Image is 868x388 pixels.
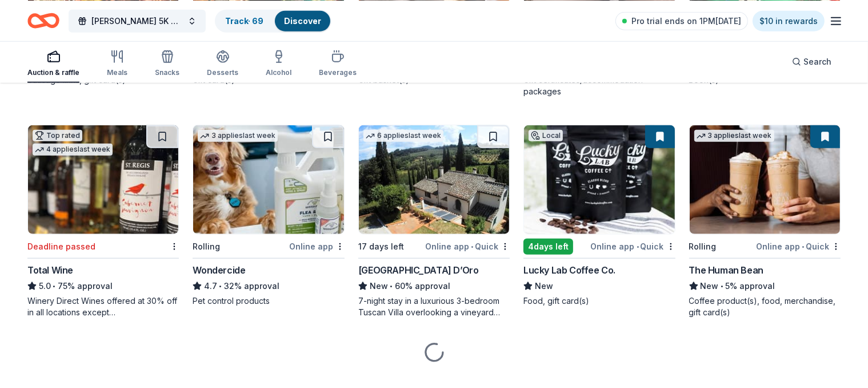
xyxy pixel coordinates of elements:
div: Rolling [689,239,717,253]
span: • [219,281,222,290]
span: • [471,241,473,251]
div: Snacks [155,68,179,77]
img: Image for Villa Sogni D’Oro [359,125,509,233]
span: • [802,241,804,251]
div: 60% approval [358,279,510,292]
div: Desserts [207,68,238,77]
a: Image for Lucky Lab Coffee Co.Local4days leftOnline app•QuickLucky Lab Coffee Co.NewFood, gift ca... [523,124,675,306]
div: Deadline passed [27,239,95,253]
a: Image for The Human Bean3 applieslast weekRollingOnline app•QuickThe Human BeanNew•5% approvalCof... [689,124,841,318]
div: Gift certificates/accommodation packages [523,74,675,97]
span: Search [803,54,831,68]
div: Online app Quick [425,239,510,253]
div: Beverages [319,68,357,77]
div: Online app Quick [756,239,841,253]
div: 32% approval [193,279,344,292]
a: Home [27,7,59,34]
div: Coffee product(s), food, merchandise, gift card(s) [689,295,841,318]
button: Beverages [319,45,357,82]
div: 3 applies last week [198,129,278,141]
div: Pet control products [193,295,344,306]
div: Rolling [193,239,220,253]
div: 6 applies last week [363,129,443,141]
div: Lucky Lab Coffee Co. [523,263,615,276]
button: [PERSON_NAME] 5K at Southwestern [69,9,206,32]
a: Image for Villa Sogni D’Oro6 applieslast week17 days leftOnline app•Quick[GEOGRAPHIC_DATA] D’OroN... [358,124,510,318]
span: New [370,279,388,292]
a: Discover [284,15,321,25]
span: New [701,279,719,292]
img: Image for Lucky Lab Coffee Co. [524,125,674,233]
button: Auction & raffle [27,45,79,82]
button: Search [783,50,841,73]
a: Pro trial ends on 1PM[DATE] [615,11,748,30]
div: 4 applies last week [33,143,113,155]
img: Image for The Human Bean [690,125,840,233]
div: 17 days left [358,239,404,253]
span: • [637,241,639,251]
div: Total Wine [27,263,73,276]
div: Online app Quick [591,239,675,253]
button: Desserts [207,45,238,82]
a: Image for Total WineTop rated4 applieslast weekDeadline passedTotal Wine5.0•75% approvalWinery Di... [27,124,179,318]
div: 3 applies last week [694,129,774,141]
img: Image for Wondercide [193,125,343,233]
img: Image for Total Wine [28,125,178,233]
span: 4.7 [204,279,217,292]
button: Track· 69Discover [215,9,331,32]
button: Meals [107,45,127,82]
div: 75% approval [27,279,179,292]
span: Pro trial ends on 1PM[DATE] [631,14,741,27]
div: Meals [107,68,127,77]
span: • [390,281,393,290]
button: Alcohol [266,45,291,82]
span: • [53,281,55,290]
div: Alcohol [266,68,291,77]
div: 7-night stay in a luxurious 3-bedroom Tuscan Villa overlooking a vineyard and the ancient walled ... [358,295,510,318]
div: Winery Direct Wines offered at 30% off in all locations except [GEOGRAPHIC_DATA], [GEOGRAPHIC_DAT... [27,295,179,318]
div: Online app [289,239,345,253]
span: New [535,279,553,292]
span: [PERSON_NAME] 5K at Southwestern [91,14,183,27]
a: Image for Wondercide3 applieslast weekRollingOnline appWondercide4.7•32% approvalPet control prod... [193,124,344,306]
div: Top rated [33,129,82,141]
div: 4 days left [523,238,573,254]
div: Local [529,129,563,141]
button: Snacks [155,45,179,82]
div: Food, gift card(s) [523,295,675,306]
a: $10 in rewards [753,10,825,31]
div: [GEOGRAPHIC_DATA] D’Oro [358,263,479,276]
div: The Human Bean [689,263,763,276]
a: Track· 69 [225,15,263,25]
span: • [721,281,723,290]
div: Auction & raffle [27,68,79,77]
div: Wondercide [193,263,245,276]
span: 5.0 [39,279,51,292]
div: 5% approval [689,279,841,292]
